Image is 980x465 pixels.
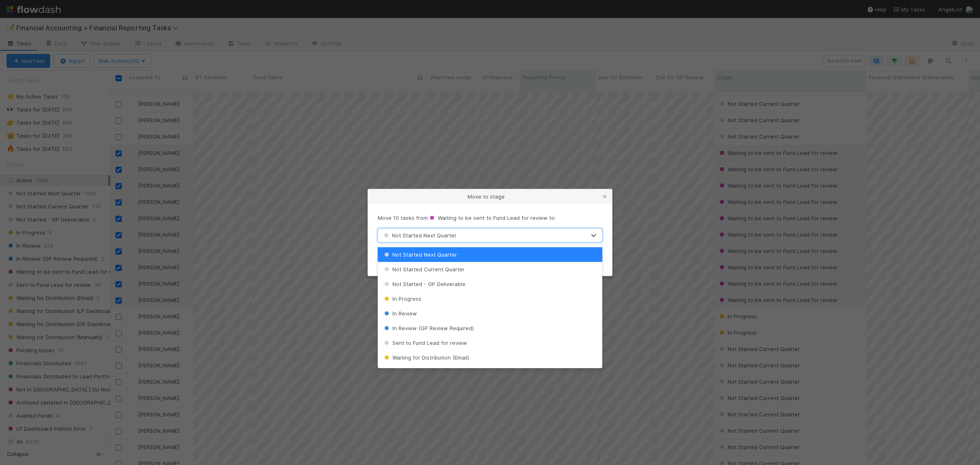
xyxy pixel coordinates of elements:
[383,340,467,346] span: Sent to Fund Lead for review
[383,295,421,302] span: In Progress
[383,325,474,331] span: In Review (GP Review Required)
[378,214,602,222] p: Move 10 tasks from to:
[368,189,612,204] div: Move to stage
[428,215,548,221] span: Waiting to be sent to Fund Lead for review
[383,266,465,273] span: Not Started Current Quarter
[383,310,417,317] span: In Review
[382,232,457,239] span: Not Started Next Quarter
[383,281,465,287] span: Not Started - GP Deliverable
[383,354,469,361] span: Waiting for Distribution (Email)
[383,251,457,258] span: Not Started Next Quarter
